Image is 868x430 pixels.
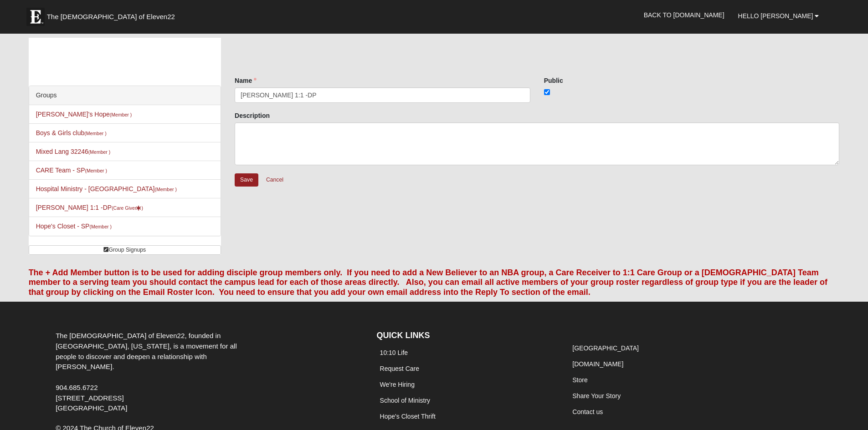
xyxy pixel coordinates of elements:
[36,129,107,137] a: Boys & Girls club(Member )
[84,131,106,136] small: (Member )
[154,187,176,192] small: (Member )
[29,86,221,105] div: Groups
[637,4,731,26] a: Back to [DOMAIN_NAME]
[260,173,289,187] a: Cancel
[110,112,132,117] small: (Member )
[380,365,419,372] a: Request Care
[572,376,587,384] a: Store
[235,76,257,85] label: Name
[380,397,430,404] a: School of Ministry
[36,204,143,211] a: [PERSON_NAME] 1:1 -DP(Care Giver)
[85,168,107,173] small: (Member )
[235,111,270,120] label: Description
[49,331,263,414] div: The [DEMOGRAPHIC_DATA] of Eleven22, founded in [GEOGRAPHIC_DATA], [US_STATE], is a movement for a...
[88,149,110,155] small: (Member )
[380,349,408,356] a: 10:10 Life
[112,205,143,211] small: (Care Giver )
[235,173,258,187] input: Alt+s
[572,392,621,400] a: Share Your Story
[572,408,603,415] a: Contact us
[22,3,204,26] a: The [DEMOGRAPHIC_DATA] of Eleven22
[47,12,175,21] span: The [DEMOGRAPHIC_DATA] of Eleven22
[731,5,826,27] a: Hello [PERSON_NAME]
[36,111,132,118] a: [PERSON_NAME]'s Hope(Member )
[572,344,639,352] a: [GEOGRAPHIC_DATA]
[36,185,177,192] a: Hospital Ministry - [GEOGRAPHIC_DATA](Member )
[572,360,623,368] a: [DOMAIN_NAME]
[29,245,221,255] a: Group Signups
[377,331,556,341] h4: QUICK LINKS
[56,404,127,412] span: [GEOGRAPHIC_DATA]
[36,223,112,230] a: Hope's Closet - SP(Member )
[36,167,107,174] a: CARE Team - SP(Member )
[89,224,111,229] small: (Member )
[36,148,111,155] a: Mixed Lang 32246(Member )
[738,12,813,20] span: Hello [PERSON_NAME]
[26,8,45,26] img: Eleven22 logo
[380,413,436,420] a: Hope's Closet Thrift
[544,76,563,85] label: Public
[29,268,828,297] font: The + Add Member button is to be used for adding disciple group members only. If you need to add ...
[380,381,415,388] a: We're Hiring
